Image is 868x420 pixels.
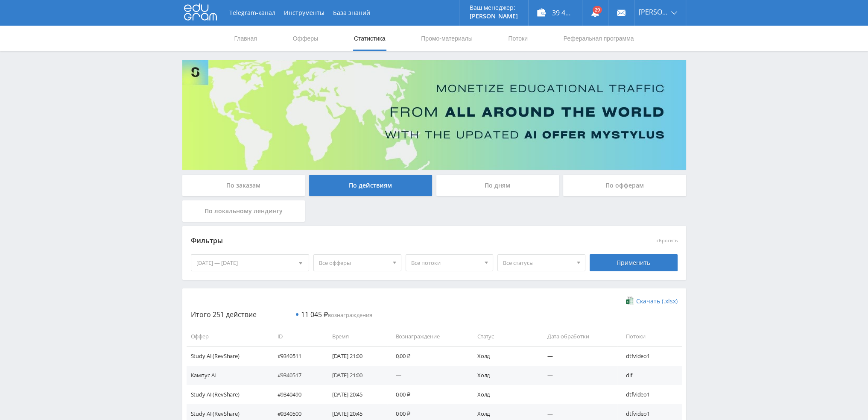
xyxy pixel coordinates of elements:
td: — [539,366,618,385]
a: Скачать (.xlsx) [626,297,677,305]
td: Холд [469,346,539,365]
td: Вознаграждение [387,327,469,346]
div: По дням [436,175,559,196]
span: [PERSON_NAME] [639,9,669,15]
p: [PERSON_NAME] [470,13,518,20]
td: Потоки [617,327,681,346]
a: Промо-материалы [420,26,473,51]
span: Все статусы [503,255,572,271]
td: 0,00 ₽ [387,385,469,404]
div: По заказам [182,175,305,196]
a: Потоки [507,26,529,51]
a: Статистика [353,26,386,51]
span: вознаграждения [301,311,372,319]
td: [DATE] 21:00 [324,346,387,365]
p: Ваш менеджер: [470,4,518,11]
td: #9340490 [269,385,323,404]
span: Все офферы [319,255,388,271]
td: #9340511 [269,346,323,365]
div: По действиям [309,175,432,196]
td: Время [324,327,387,346]
div: Применить [590,254,678,271]
td: Study AI (RevShare) [187,385,269,404]
img: Banner [182,60,686,170]
td: 0,00 ₽ [387,346,469,365]
td: — [539,346,618,365]
span: Все потоки [411,255,480,271]
td: [DATE] 21:00 [324,366,387,385]
td: Холд [469,366,539,385]
img: xlsx [626,297,633,305]
td: dtfvideo1 [617,385,681,404]
span: 11 045 ₽ [301,310,328,319]
td: Study AI (RevShare) [187,346,269,365]
td: ID [269,327,323,346]
a: Офферы [292,26,319,51]
td: Оффер [187,327,269,346]
td: Кампус AI [187,366,269,385]
a: Реферальная программа [563,26,635,51]
td: Статус [469,327,539,346]
div: По офферам [563,175,686,196]
td: — [539,385,618,404]
div: По локальному лендингу [182,200,305,222]
td: dif [617,366,681,385]
td: — [387,366,469,385]
button: сбросить [657,238,678,244]
div: Фильтры [191,235,555,247]
div: [DATE] — [DATE] [191,255,309,271]
td: dtfvideo1 [617,346,681,365]
td: [DATE] 20:45 [324,385,387,404]
span: Скачать (.xlsx) [636,298,678,305]
td: Дата обработки [539,327,618,346]
span: Итого 251 действие [191,310,257,319]
a: Главная [234,26,258,51]
td: Холд [469,385,539,404]
td: #9340517 [269,366,323,385]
